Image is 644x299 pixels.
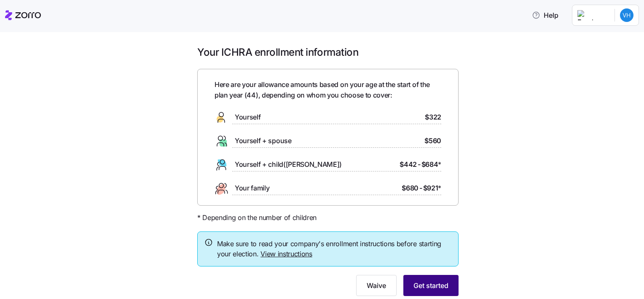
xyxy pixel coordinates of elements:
span: Here are your allowance amounts based on your age at the start of the plan year ( 44 ), depending... [215,79,441,101]
span: Your family [235,183,269,193]
span: Yourself + child([PERSON_NAME]) [235,159,342,170]
span: $684 [421,159,441,170]
span: $921 [423,183,441,193]
span: $680 [402,183,419,193]
span: $442 [400,159,417,170]
h1: Your ICHRA enrollment information [197,46,459,59]
span: $322 [425,112,441,122]
span: $560 [424,136,441,146]
span: - [419,183,422,193]
button: Help [525,7,565,24]
span: - [418,159,421,170]
img: bb0f3d040153d5c10eb800873a7c553f [620,8,633,22]
button: Waive [356,275,397,296]
span: * Depending on the number of children [197,212,317,223]
button: Get started [403,275,459,296]
span: Make sure to read your company's enrollment instructions before starting your election. [217,239,451,260]
span: Yourself + spouse [235,136,292,146]
span: Yourself [235,112,260,122]
span: Help [532,10,558,20]
a: View instructions [260,250,312,258]
span: Get started [413,280,448,291]
span: Waive [367,280,386,291]
img: Employer logo [577,10,608,20]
